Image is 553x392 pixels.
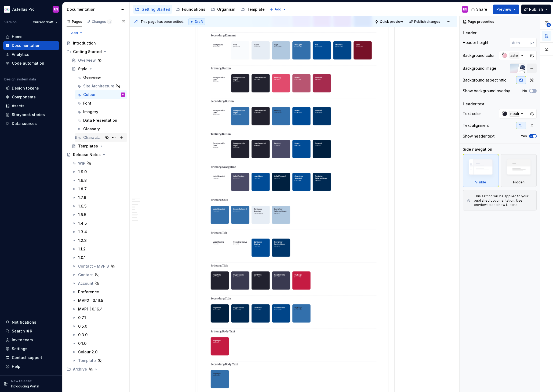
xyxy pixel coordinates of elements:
[78,281,93,286] div: Account
[4,20,17,24] div: Version
[501,154,537,187] div: Hidden
[3,110,59,119] a: Storybook stories
[414,20,440,24] span: Publish changes
[70,331,127,339] a: 0.3.0
[78,246,86,252] div: 1.1.2
[73,40,96,46] div: Introduction
[70,262,127,271] a: Contact - MVP 3
[12,346,27,352] div: Settings
[70,193,127,202] a: 1.7.6
[4,77,36,82] div: Design system data
[509,111,533,117] div: neutral-900
[78,298,103,303] div: MVP2 | 0.16.5
[3,102,59,110] a: Assets
[107,20,112,24] span: 14
[408,18,443,25] button: Publish changes
[11,379,32,383] p: New release!
[475,180,486,184] div: Visible
[12,34,23,39] div: Home
[468,5,491,14] button: Share
[70,322,127,331] a: 0.5.0
[209,5,237,14] a: Organism
[3,327,59,335] button: Search ⌘K
[493,5,519,14] button: Preview
[70,339,127,348] a: 0.1.0
[78,195,86,200] div: 1.7.6
[78,255,86,260] div: 1.0.1
[78,332,88,338] div: 0.3.0
[70,356,127,365] a: Template
[522,89,527,93] label: No
[78,143,98,149] div: Templates
[70,348,127,356] a: Colour 2.0
[70,271,127,279] a: Contact
[54,7,58,12] div: RN
[530,40,534,45] p: px
[83,75,101,80] div: Overview
[70,176,127,185] a: 1.9.8
[268,6,288,13] button: Add
[83,109,98,114] div: Imagery
[75,73,127,82] a: Overview
[122,92,124,97] div: RN
[476,7,487,12] span: Share
[78,204,86,209] div: 1.6.5
[12,121,37,126] div: Data sources
[12,364,20,369] div: Help
[12,328,32,334] div: Search ⌘K
[70,228,127,236] a: 1.3.4
[463,7,467,12] div: RN
[463,123,489,128] div: Text alignment
[75,108,127,116] a: Imagery
[463,134,494,139] div: Show header text
[33,20,53,24] span: Current draft
[140,20,184,24] span: This page has been edited.
[78,229,87,235] div: 1.3.4
[3,32,59,41] a: Home
[70,210,127,219] a: 1.5.5
[78,238,87,243] div: 1.2.3
[75,99,127,108] a: Font
[70,313,127,322] a: 0.7.1
[12,320,36,325] div: Notifications
[3,353,59,362] button: Contact support
[12,355,42,360] div: Contact support
[3,84,59,93] a: Design tokens
[70,56,127,65] a: Overview
[71,31,78,35] span: Add
[463,53,495,58] div: Background color
[12,52,29,57] div: Analytics
[521,5,551,14] button: Publish
[513,180,525,184] div: Hidden
[78,324,87,329] div: 0.5.0
[380,20,403,24] span: Quick preview
[70,185,127,193] a: 1.8.7
[64,29,85,37] button: Add
[173,5,208,14] a: Foundations
[373,18,405,25] button: Quick preview
[3,93,59,101] a: Components
[70,245,127,253] a: 1.1.2
[12,94,36,100] div: Components
[463,147,492,152] div: Side navigation
[3,59,59,68] a: Code automation
[3,119,59,128] a: Data sources
[247,7,265,12] div: Template
[78,358,96,363] div: Template
[547,23,551,27] span: 4
[70,253,127,262] a: 1.0.1
[133,5,172,14] a: Getting Started
[3,50,59,59] a: Analytics
[70,159,127,168] a: WIP
[12,86,39,91] div: Design tokens
[83,83,114,89] div: Site Architecture
[4,6,10,13] img: b2369ad3-f38c-46c1-b2a2-f2452fdbdcd2.png
[73,152,101,157] div: Release Notes
[463,111,481,116] div: Text color
[78,264,109,269] div: Contact - MVP 3
[67,7,118,12] div: Documentation
[499,109,527,119] button: neutral-900
[12,43,41,48] div: Documentation
[75,133,127,142] a: Character limits
[73,49,102,54] div: Getting Started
